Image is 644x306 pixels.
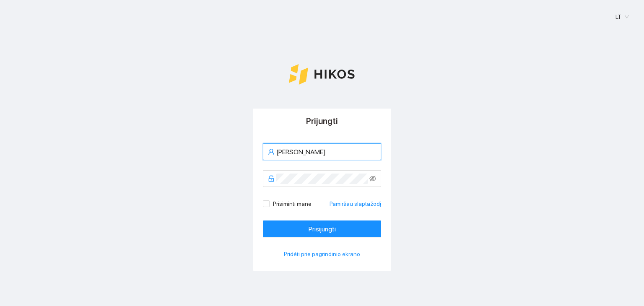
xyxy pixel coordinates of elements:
a: Pamiršau slaptažodį [330,199,381,208]
span: eye-invisible [369,175,376,182]
input: El. paštas [276,147,376,157]
span: user [268,148,275,155]
span: Pridėti prie pagrindinio ekrano [284,249,360,259]
span: Prijungti [306,116,338,126]
span: unlock [268,175,275,182]
span: Prisijungti [309,224,336,234]
button: Prisijungti [263,220,381,237]
span: Prisiminti mane [270,199,315,208]
button: Pridėti prie pagrindinio ekrano [263,247,381,261]
span: LT [615,10,629,23]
